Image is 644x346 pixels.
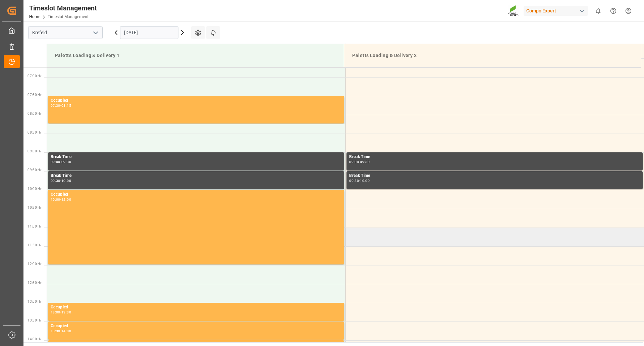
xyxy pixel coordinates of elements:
[61,311,71,314] div: 13:30
[350,49,636,62] div: Paletts Loading & Delivery 2
[359,179,360,182] div: -
[28,281,41,285] span: 12:30 Hr
[51,191,341,198] div: Occupied
[61,179,71,182] div: 10:00
[349,172,640,179] div: Break Time
[28,149,41,153] span: 09:00 Hr
[28,26,103,39] input: Type to search/select
[524,6,588,16] div: Compo Expert
[349,179,359,182] div: 09:30
[51,179,60,182] div: 09:30
[120,26,178,39] input: DD.MM.YYYY
[591,3,606,18] button: show 0 new notifications
[28,187,41,191] span: 10:00 Hr
[60,311,61,314] div: -
[28,74,41,78] span: 07:00 Hr
[28,337,41,341] span: 14:00 Hr
[349,160,359,163] div: 09:00
[29,14,40,19] a: Home
[28,225,41,228] span: 11:00 Hr
[51,172,341,179] div: Break Time
[28,131,41,134] span: 08:30 Hr
[61,160,71,163] div: 09:30
[349,154,640,160] div: Break Time
[52,49,338,62] div: Paletts Loading & Delivery 1
[51,311,60,314] div: 13:00
[360,179,370,182] div: 10:00
[51,160,60,163] div: 09:00
[51,330,60,333] div: 13:30
[60,330,61,333] div: -
[60,160,61,163] div: -
[606,3,621,18] button: Help Center
[60,198,61,201] div: -
[28,318,41,322] span: 13:30 Hr
[60,179,61,182] div: -
[524,4,591,17] button: Compo Expert
[28,243,41,247] span: 11:30 Hr
[51,104,60,107] div: 07:30
[51,304,341,311] div: Occupied
[51,97,341,104] div: Occupied
[28,112,41,115] span: 08:00 Hr
[359,160,360,163] div: -
[51,154,341,160] div: Break Time
[51,198,60,201] div: 10:00
[28,262,41,266] span: 12:00 Hr
[29,3,97,13] div: Timeslot Management
[508,5,519,17] img: Screenshot%202023-09-29%20at%2010.02.21.png_1712312052.png
[28,206,41,209] span: 10:30 Hr
[28,300,41,303] span: 13:00 Hr
[360,160,370,163] div: 09:30
[61,330,71,333] div: 14:00
[28,93,41,97] span: 07:30 Hr
[28,168,41,172] span: 09:30 Hr
[61,104,71,107] div: 08:15
[51,323,341,330] div: Occupied
[61,198,71,201] div: 12:00
[90,28,100,38] button: open menu
[60,104,61,107] div: -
